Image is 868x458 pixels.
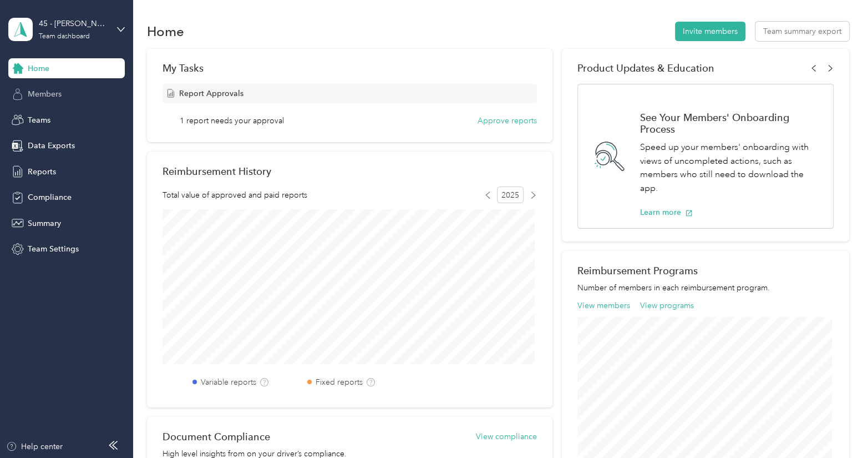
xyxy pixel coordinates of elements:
[577,282,833,294] p: Number of members in each reimbursement program.
[180,115,284,127] span: 1 report needs your approval
[28,114,50,126] span: Teams
[28,140,75,152] span: Data Exports
[28,192,72,203] span: Compliance
[201,376,256,388] label: Variable reports
[577,265,833,276] h2: Reimbursement Programs
[28,166,56,178] span: Reports
[316,376,363,388] label: Fixed reports
[163,165,271,177] h2: Reimbursement History
[163,189,307,201] span: Total value of approved and paid reports
[675,22,745,41] button: Invite members
[640,112,821,135] h1: See Your Members' Onboarding Process
[806,396,868,458] iframe: Everlance-gr Chat Button Frame
[28,243,79,255] span: Team Settings
[6,441,63,452] button: Help center
[179,88,243,99] span: Report Approvals
[476,431,537,442] button: View compliance
[755,22,849,41] button: Team summary export
[577,300,630,311] button: View members
[147,26,184,37] h1: Home
[640,300,694,311] button: View programs
[640,207,693,218] button: Learn more
[28,218,61,229] span: Summary
[478,115,537,127] button: Approve reports
[28,63,49,74] span: Home
[163,62,537,74] div: My Tasks
[163,431,270,442] h2: Document Compliance
[28,88,62,100] span: Members
[640,140,821,195] p: Speed up your members' onboarding with views of uncompleted actions, such as members who still ne...
[39,33,90,40] div: Team dashboard
[577,62,714,74] span: Product Updates & Education
[39,18,108,29] div: 45 - [PERSON_NAME] of Nashville Sales Manager (BLC)
[497,187,524,203] span: 2025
